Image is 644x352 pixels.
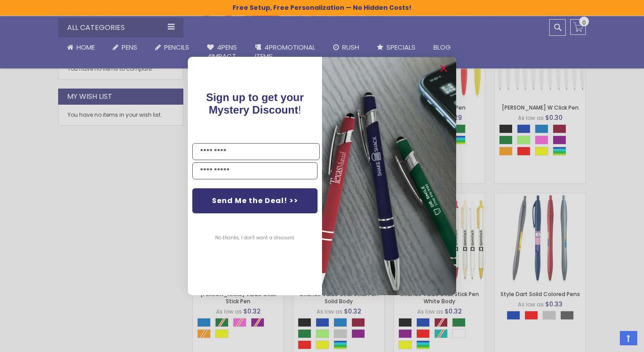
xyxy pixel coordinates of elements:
[206,91,304,116] span: !
[322,57,456,295] img: pop-up-image
[192,188,318,213] button: Send Me the Deal! >>
[436,61,451,76] button: Close dialog
[206,91,304,116] span: Sign up to get your Mystery Discount
[211,227,300,249] button: No thanks, I don't want a discount.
